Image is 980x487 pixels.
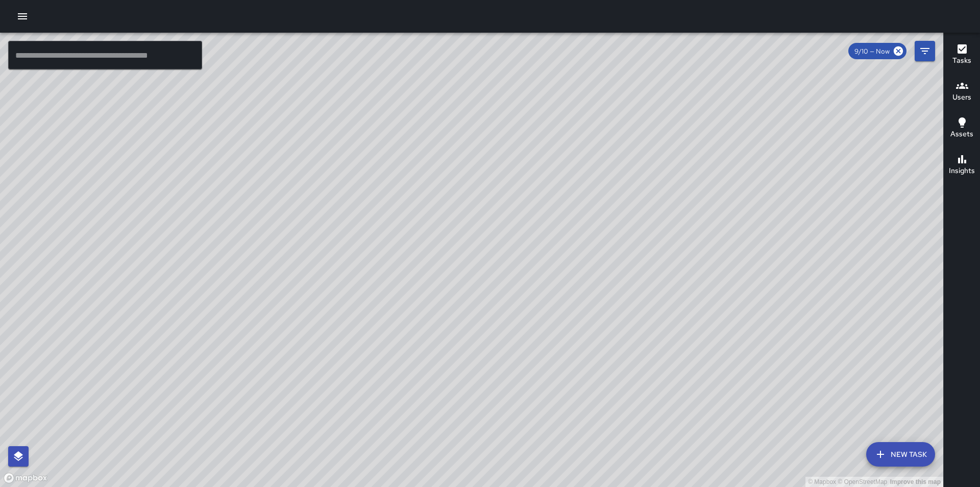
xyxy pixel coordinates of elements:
span: 9/10 — Now [848,47,896,56]
button: Users [944,74,980,110]
button: Tasks [944,37,980,74]
button: Insights [944,147,980,184]
button: Assets [944,110,980,147]
button: Filters [915,41,935,61]
h6: Users [952,92,971,103]
h6: Tasks [952,55,971,66]
h6: Insights [949,165,975,177]
h6: Assets [950,129,973,140]
div: 9/10 — Now [848,43,906,59]
button: New Task [866,442,935,467]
